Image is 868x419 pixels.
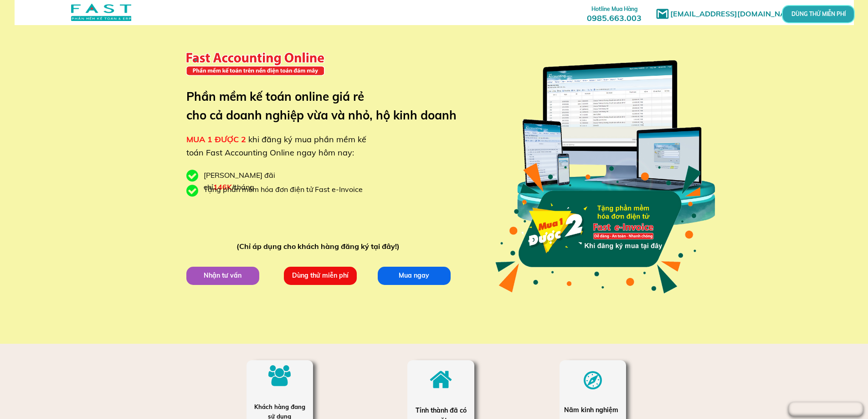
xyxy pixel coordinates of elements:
h3: Phần mềm kế toán online giá rẻ cho cả doanh nghiệp vừa và nhỏ, hộ kinh doanh [186,87,470,125]
div: (Chỉ áp dụng cho khách hàng đăng ký tại đây!) [236,241,404,253]
p: Dùng thử miễn phí [282,266,358,285]
p: DÙNG THỬ MIỄN PHÍ [798,10,838,19]
span: Hotline Mua Hàng [591,5,637,12]
h3: 0985.663.003 [577,3,652,23]
span: khi đăng ký mua phần mềm kế toán Fast Accounting Online ngay hôm nay: [186,134,366,158]
p: Nhận tư vấn [185,266,261,285]
div: Tặng phần mềm hóa đơn điện tử Fast e-Invoice [204,184,370,196]
div: [PERSON_NAME] đãi chỉ /tháng [204,170,322,193]
h1: [EMAIL_ADDRESS][DOMAIN_NAME] [670,8,805,20]
p: Mua ngay [376,266,452,285]
div: Năm kinh nghiệm [564,405,621,415]
span: 146K [213,182,232,191]
span: MUA 1 ĐƯỢC 2 [186,134,246,145]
